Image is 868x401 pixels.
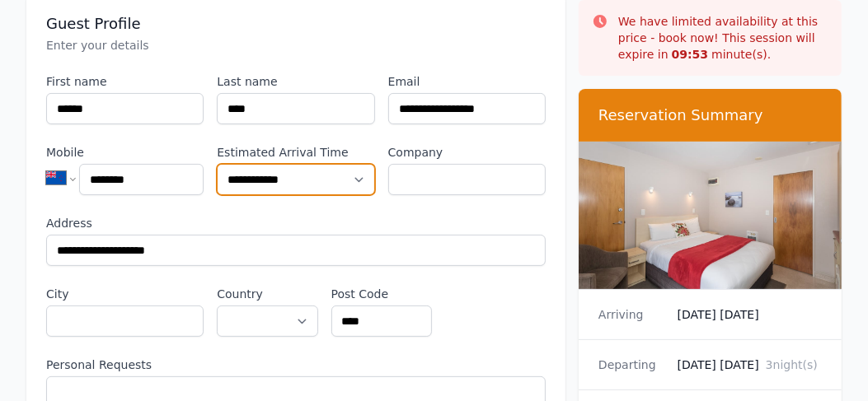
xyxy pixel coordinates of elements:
[217,73,374,90] label: Last name
[388,73,546,90] label: Email
[46,14,546,34] h3: Guest Profile
[388,144,546,161] label: Company
[672,48,709,61] strong: 09 : 53
[766,358,818,371] span: 3 night(s)
[598,105,822,125] h3: Reservation Summary
[579,142,842,289] img: Compact Queen Studio
[46,357,546,373] label: Personal Requests
[331,286,432,302] label: Post Code
[618,13,828,63] p: We have limited availability at this price - book now! This session will expire in minute(s).
[46,215,546,231] label: Address
[598,357,664,373] dt: Departing
[46,144,204,161] label: Mobile
[46,73,204,90] label: First name
[598,306,664,323] dt: Arriving
[217,286,317,302] label: Country
[678,306,822,323] dd: [DATE] [DATE]
[46,37,546,54] p: Enter your details
[217,144,374,161] label: Estimated Arrival Time
[46,286,204,302] label: City
[678,357,822,373] dd: [DATE] [DATE]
